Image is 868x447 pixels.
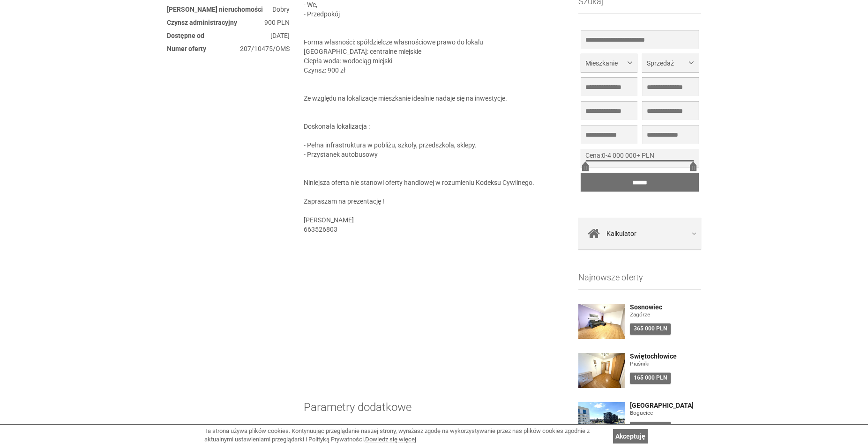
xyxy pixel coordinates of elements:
a: Akceptuję [613,429,648,443]
dd: [DATE] [167,31,290,40]
button: Sprzedaż [642,53,699,72]
dt: [PERSON_NAME] nieruchomości [167,5,263,14]
div: 847 000 PLN [630,422,671,432]
dt: Dostępne od [167,31,204,40]
h2: Parametry dodatkowe [304,401,564,421]
span: Mieszkanie [585,59,626,68]
span: 0 [602,152,606,159]
a: Dowiedz się więcej [365,436,416,443]
div: 165 000 PLN [630,373,671,383]
div: Ta strona używa plików cookies. Kontynuując przeglądanie naszej strony, wyrażasz zgodę na wykorzy... [204,427,608,444]
div: - [581,149,699,168]
figure: Piaśniki [630,360,702,368]
span: Kalkulator [606,227,636,240]
figure: Zagórze [630,311,702,319]
div: 365 000 PLN [630,323,671,334]
dt: Numer oferty [167,44,206,53]
a: Sosnowiec [630,304,702,311]
h3: Najnowsze oferty [578,273,702,290]
span: Sprzedaż [647,59,687,68]
dd: 207/10475/OMS [167,44,290,53]
dt: Czynsz administracyjny [167,18,237,27]
span: 4 000 000+ PLN [607,152,654,159]
button: Mieszkanie [581,53,637,72]
a: [GEOGRAPHIC_DATA] [630,402,702,409]
span: Cena: [585,152,602,159]
a: Świętochłowice [630,353,702,360]
figure: Bogucice [630,409,702,417]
